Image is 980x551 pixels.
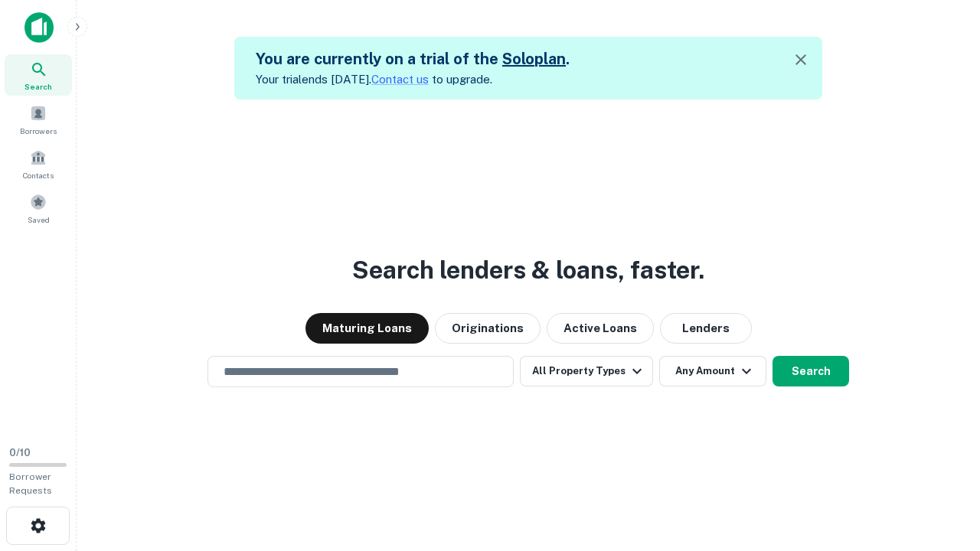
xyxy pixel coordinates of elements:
[5,187,72,229] a: Saved
[20,125,57,137] span: Borrowers
[773,356,849,386] button: Search
[24,12,54,43] img: capitalize-icon.png
[5,143,72,184] a: Contacts
[5,99,72,140] a: Borrowers
[24,80,52,93] span: Search
[23,169,54,181] span: Contacts
[256,47,570,70] h5: You are currently on a trial of the .
[903,429,980,502] iframe: Chat Widget
[435,313,541,344] button: Originations
[28,214,50,226] span: Saved
[502,50,566,68] a: Soloplan
[520,356,653,386] button: All Property Types
[5,54,72,96] a: Search
[256,70,570,89] p: Your trial ends [DATE]. to upgrade.
[352,252,704,289] h3: Search lenders & loans, faster.
[547,313,654,344] button: Active Loans
[9,471,52,496] span: Borrower Requests
[9,447,31,458] span: 0 / 10
[305,313,429,344] button: Maturing Loans
[371,73,429,86] a: Contact us
[659,356,766,386] button: Any Amount
[660,313,752,344] button: Lenders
